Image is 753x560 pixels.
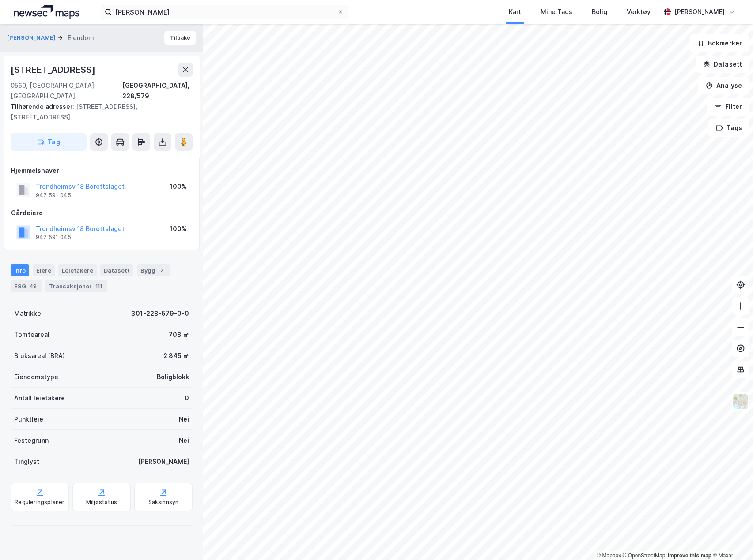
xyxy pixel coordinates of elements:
div: Saksinnsyn [148,499,179,506]
div: Bygg [137,264,170,276]
div: Hjemmelshaver [11,165,192,176]
div: 947 591 045 [36,234,71,241]
div: Mine Tags [541,7,572,17]
a: OpenStreetMap [623,553,666,559]
button: Tilbake [164,31,196,45]
div: 947 591 045 [36,192,71,199]
div: Reguleringsplaner [15,499,64,506]
div: Miljøstatus [86,499,117,506]
button: Datasett [696,56,749,73]
div: Tomteareal [14,329,49,340]
div: Gårdeiere [11,208,192,218]
div: Punktleie [14,414,43,425]
div: Matrikkel [14,308,43,319]
div: 111 [94,282,104,291]
div: Boligblokk [157,372,189,382]
div: Festegrunn [14,435,49,446]
div: Kart [509,7,521,17]
div: [GEOGRAPHIC_DATA], 228/579 [122,80,193,101]
div: Leietakere [58,264,97,276]
div: Kontrollprogram for chat [709,518,753,560]
span: Tilhørende adresser: [11,103,76,110]
div: 0 [185,393,189,403]
div: 2 [157,266,166,275]
div: [STREET_ADDRESS], [STREET_ADDRESS] [11,101,185,123]
div: Bruksareal (BRA) [14,351,65,361]
img: logo.a4113a55bc3d86da70a041830d287a7e.svg [14,5,79,19]
div: Nei [179,435,189,446]
div: 0560, [GEOGRAPHIC_DATA], [GEOGRAPHIC_DATA] [11,80,122,101]
div: Eiendom [68,33,94,43]
div: [PERSON_NAME] [674,7,725,17]
div: 301-228-579-0-0 [131,308,189,319]
button: Filter [707,98,749,116]
div: 100% [170,181,187,192]
button: Bokmerker [690,34,749,52]
div: [PERSON_NAME] [138,456,189,467]
div: Tinglyst [14,456,39,467]
div: [STREET_ADDRESS] [11,63,97,77]
div: Bolig [592,7,607,17]
div: Antall leietakere [14,393,65,403]
a: Improve this map [668,553,711,559]
img: Z [732,393,749,410]
button: [PERSON_NAME] [7,34,57,42]
iframe: Chat Widget [709,518,753,560]
div: 708 ㎡ [169,329,189,340]
div: Nei [179,414,189,425]
button: Tag [11,133,87,151]
div: Transaksjoner [45,280,107,292]
div: Info [11,264,29,276]
div: Eiere [33,264,55,276]
div: 2 845 ㎡ [163,351,189,361]
div: ESG [11,280,42,292]
div: Eiendomstype [14,372,58,382]
div: 49 [28,282,38,291]
a: Mapbox [597,553,621,559]
div: 100% [170,224,187,234]
button: Tags [708,119,749,137]
div: Datasett [100,264,133,276]
button: Analyse [698,77,749,94]
input: Søk på adresse, matrikkel, gårdeiere, leietakere eller personer [112,5,337,19]
div: Verktøy [627,7,651,17]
